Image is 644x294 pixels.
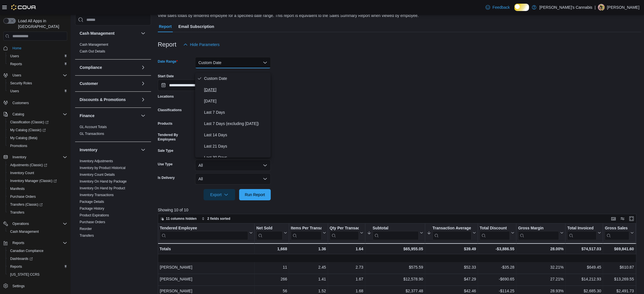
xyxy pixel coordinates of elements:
span: Inventory Manager (Classic) [8,177,67,184]
span: Reorder [80,227,92,231]
span: Classification (Classic) [8,119,67,126]
a: Inventory On Hand by Product [80,186,125,190]
button: 11 columns hidden [158,215,199,222]
a: Package History [80,207,104,210]
button: Gross Margin [518,226,564,240]
span: Security Roles [10,81,32,85]
a: Inventory Adjustments [80,159,113,163]
div: Tendered Employee [160,226,248,231]
span: Customers [12,101,29,105]
div: Transaction Average [433,226,471,240]
span: [US_STATE] CCRS [10,272,40,277]
div: Total Invoiced [567,226,597,231]
span: Transfers (Classic) [8,201,67,208]
span: Load All Apps in [GEOGRAPHIC_DATA] [16,18,67,29]
h3: Compliance [80,65,102,70]
button: Discounts & Promotions [140,96,147,103]
a: Inventory Count [8,170,36,176]
span: Purchase Orders [10,194,36,199]
a: Customers [10,100,31,106]
div: Total Discount [480,226,510,240]
div: Total Invoiced [567,226,597,240]
span: Report [159,21,172,32]
div: Transaction Average [433,226,471,231]
button: Promotions [6,142,69,150]
span: Manifests [8,185,67,192]
div: -$35.28 [480,264,514,271]
label: Start Date [158,74,174,78]
span: Users [8,88,67,95]
span: Classification (Classic) [10,120,49,124]
button: Customers [1,98,69,107]
p: [PERSON_NAME] [607,4,639,11]
h3: Discounts & Promotions [80,97,126,102]
span: Users [12,73,21,78]
span: Users [10,72,67,79]
a: Settings [10,283,27,289]
div: 1.41 [291,276,326,282]
button: Transfers [6,209,69,216]
span: Canadian Compliance [10,249,43,253]
button: Inventory Count [6,169,69,177]
div: Subtotal [373,226,419,240]
span: Reports [10,240,67,246]
div: Gross Sales [605,226,629,240]
button: Finance [80,113,139,119]
div: Total Discount [480,226,510,231]
span: Dashboards [10,256,33,261]
a: My Catalog (Beta) [8,135,40,141]
button: Reports [6,60,69,68]
a: Purchase Orders [8,193,38,200]
label: Is Delivery [158,175,175,180]
span: Purchase Orders [8,193,67,200]
p: | [595,4,596,11]
a: Inventory On Hand by Package [80,179,127,183]
div: Items Per Transaction [291,226,322,231]
a: My Catalog (Classic) [6,126,69,134]
button: Users [1,71,69,79]
span: [DATE] [204,86,268,93]
a: Inventory Count Details [80,173,115,177]
button: Hide Parameters [181,39,222,50]
span: My Catalog (Classic) [8,127,67,133]
a: Users [8,53,21,60]
div: $14,212.93 [567,276,601,282]
a: Canadian Compliance [8,247,46,254]
span: Promotions [10,144,27,148]
label: Date Range [158,59,178,64]
a: Transfers [80,234,94,238]
button: All [195,173,271,185]
span: Security Roles [8,80,67,87]
a: [US_STATE] CCRS [8,271,42,278]
span: Customers [10,99,67,106]
button: Canadian Compliance [6,247,69,255]
a: Inventory Manager (Classic) [8,177,59,184]
button: Manifests [6,185,69,193]
span: Inventory Count Details [80,172,115,177]
div: Subtotal [373,226,419,231]
button: Tendered Employee [160,226,253,240]
a: Dashboards [6,255,69,263]
button: Cash Management [6,228,69,236]
a: Adjustments (Classic) [8,162,49,168]
span: Manifests [10,187,25,191]
button: 2 fields sorted [199,215,232,222]
span: Reports [8,61,67,67]
a: Inventory by Product Historical [80,166,126,170]
span: My Catalog (Beta) [10,136,38,140]
p: [PERSON_NAME]'s Cannabis [539,4,592,11]
a: Reorder [80,227,92,231]
span: Inventory Manager (Classic) [10,179,57,183]
div: $610.87 [605,264,634,271]
a: Users [8,88,21,95]
div: Inventory [75,158,151,255]
div: Cash Management [75,41,151,59]
div: Net Sold [256,226,283,231]
span: My Catalog (Classic) [10,128,46,132]
label: Locations [158,94,174,99]
span: GL Transactions [80,131,104,136]
div: 27.21% [518,276,564,282]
